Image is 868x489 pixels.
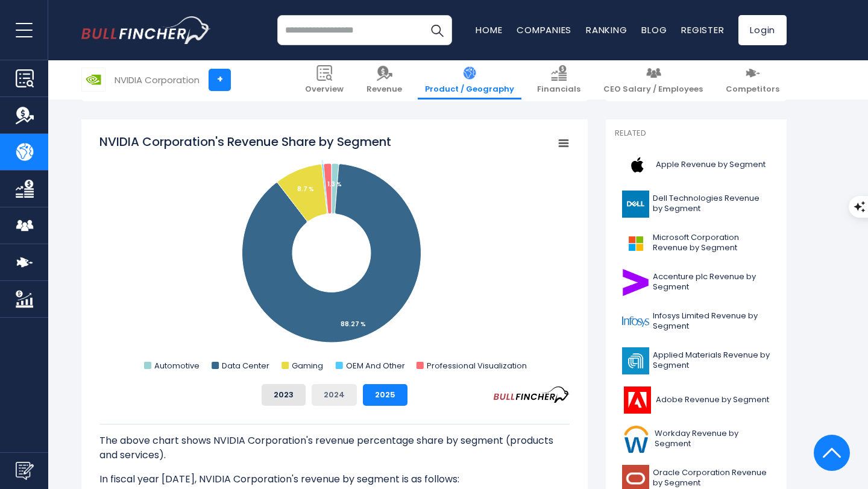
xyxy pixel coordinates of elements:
[99,133,570,374] svg: NVIDIA Corporation's Revenue Share by Segment
[641,24,667,36] a: Blog
[427,360,527,371] text: Professional Visualization
[622,269,649,296] img: ACN logo
[615,344,778,377] a: Applied Materials Revenue by Segment
[154,360,200,371] text: Automotive
[222,360,269,371] text: Data Center
[327,180,342,189] tspan: 1.3 %
[719,60,787,99] a: Competitors
[653,311,770,332] span: Infosys Limited Revenue by Segment
[615,188,778,221] a: Dell Technologies Revenue by Segment
[738,15,787,45] a: Login
[656,395,769,405] span: Adobe Revenue by Segment
[615,266,778,299] a: Accenture plc Revenue by Segment
[615,128,778,139] p: Related
[81,16,211,44] img: bullfincher logo
[422,15,452,45] button: Search
[99,472,570,487] p: In fiscal year [DATE], NVIDIA Corporation's revenue by segment is as follows:
[622,191,649,218] img: DELL logo
[615,383,778,417] a: Adobe Revenue by Segment
[681,24,724,36] a: Register
[366,84,402,95] span: Revenue
[292,360,323,371] text: Gaming
[622,151,652,178] img: AAPL logo
[596,60,710,99] a: CEO Salary / Employees
[653,194,770,214] span: Dell Technologies Revenue by Segment
[346,360,405,371] text: OEM And Other
[82,68,105,91] img: NVDA logo
[622,426,651,453] img: WDAY logo
[615,227,778,260] a: Microsoft Corporation Revenue by Segment
[615,305,778,338] a: Infosys Limited Revenue by Segment
[603,84,703,95] span: CEO Salary / Employees
[359,60,409,99] a: Revenue
[209,69,231,91] a: +
[653,233,770,253] span: Microsoft Corporation Revenue by Segment
[312,384,357,406] button: 2024
[622,386,652,414] img: ADBE logo
[653,468,770,488] span: Oracle Corporation Revenue by Segment
[653,272,770,292] span: Accenture plc Revenue by Segment
[530,60,588,99] a: Financials
[622,347,649,374] img: AMAT logo
[476,24,502,36] a: Home
[99,434,570,462] p: The above chart shows NVIDIA Corporation's revenue percentage share by segment (products and serv...
[615,423,778,456] a: Workday Revenue by Segment
[99,133,391,150] tspan: NVIDIA Corporation's Revenue Share by Segment
[81,16,211,44] a: Go to homepage
[297,185,314,194] tspan: 8.7 %
[115,73,200,87] div: NVIDIA Corporation
[363,384,407,406] button: 2025
[726,84,779,95] span: Competitors
[418,60,521,99] a: Product / Geography
[655,429,770,449] span: Workday Revenue by Segment
[305,84,344,95] span: Overview
[298,60,351,99] a: Overview
[615,148,778,181] a: Apple Revenue by Segment
[262,384,306,406] button: 2023
[537,84,580,95] span: Financials
[656,160,766,170] span: Apple Revenue by Segment
[341,320,366,329] tspan: 88.27 %
[586,24,627,36] a: Ranking
[622,230,649,257] img: MSFT logo
[622,308,649,335] img: INFY logo
[517,24,571,36] a: Companies
[425,84,514,95] span: Product / Geography
[653,350,770,371] span: Applied Materials Revenue by Segment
